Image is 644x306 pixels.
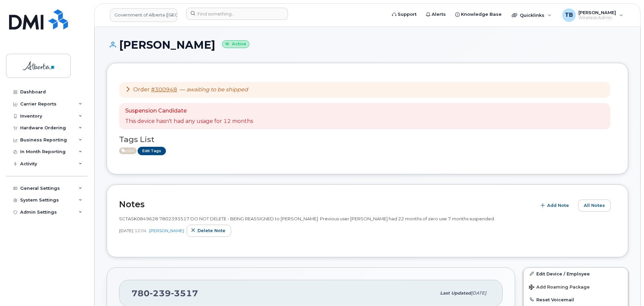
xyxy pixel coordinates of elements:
h3: Tags List [119,135,616,144]
span: [DATE] [119,228,133,233]
span: Active [119,147,137,154]
a: #300948 [151,86,177,93]
span: Add Note [547,202,569,209]
p: Suspension Candidate [125,107,253,115]
button: Add Roaming Package [524,280,628,294]
span: Delete note [198,227,225,234]
a: [PERSON_NAME] [149,228,184,233]
button: Add Note [536,200,575,212]
h1: [PERSON_NAME] [107,39,628,51]
button: Delete note [187,225,231,237]
span: All Notes [584,202,605,209]
span: 239 [150,288,171,298]
a: Edit Device / Employee [524,268,628,280]
span: Add Roaming Package [529,285,590,291]
span: — [180,86,248,93]
span: 12:04 [135,228,146,233]
span: Order [133,86,150,93]
span: [DATE] [471,291,486,296]
a: Edit Tags [138,147,166,155]
span: Last updated [440,291,471,296]
p: This device hasn't had any usage for 12 months [125,118,253,125]
em: awaiting to be shipped [186,86,248,93]
span: SCTASK0849628 7802393517 DO NOT DELETE - BEING REASSIGNED to [PERSON_NAME]. Previous user [PERSON... [119,216,495,221]
button: All Notes [578,200,611,212]
h2: Notes [119,199,533,209]
button: Reset Voicemail [524,294,628,306]
span: 780 [132,288,198,298]
small: Active [222,40,249,48]
span: 3517 [171,288,198,298]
